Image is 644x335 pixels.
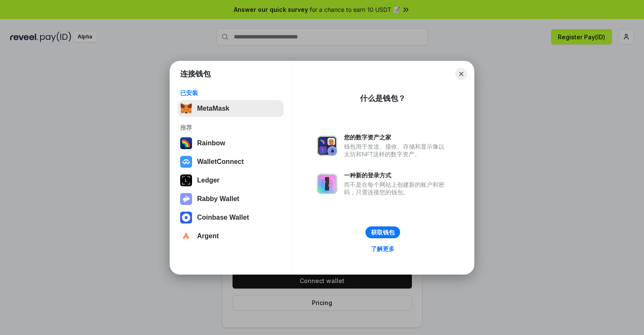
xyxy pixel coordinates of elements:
div: MetaMask [197,105,229,112]
button: Ledger [178,172,284,189]
button: WalletConnect [178,153,284,170]
div: 钱包用于发送、接收、存储和显示像以太坊和NFT这样的数字资产。 [344,143,449,158]
img: svg+xml,%3Csvg%20xmlns%3D%22http%3A%2F%2Fwww.w3.org%2F2000%2Fsvg%22%20width%3D%2228%22%20height%3... [180,174,192,186]
h1: 连接钱包 [180,69,211,79]
button: Close [455,68,467,80]
div: 了解更多 [371,245,395,253]
a: 了解更多 [366,243,400,254]
img: svg+xml,%3Csvg%20xmlns%3D%22http%3A%2F%2Fwww.w3.org%2F2000%2Fsvg%22%20fill%3D%22none%22%20viewBox... [317,174,337,194]
div: Ledger [197,177,219,184]
img: svg+xml,%3Csvg%20xmlns%3D%22http%3A%2F%2Fwww.w3.org%2F2000%2Fsvg%22%20fill%3D%22none%22%20viewBox... [317,136,337,156]
button: Coinbase Wallet [178,209,284,226]
div: WalletConnect [197,158,244,166]
img: svg+xml,%3Csvg%20xmlns%3D%22http%3A%2F%2Fwww.w3.org%2F2000%2Fsvg%22%20fill%3D%22none%22%20viewBox... [180,193,192,205]
div: Rabby Wallet [197,195,239,203]
button: Rabby Wallet [178,191,284,207]
div: 而不是在每个网站上创建新的账户和密码，只需连接您的钱包。 [344,181,449,196]
div: 推荐 [180,124,281,131]
div: 您的数字资产之家 [344,133,449,141]
div: 一种新的登录方式 [344,172,449,179]
img: svg+xml,%3Csvg%20fill%3D%22none%22%20height%3D%2233%22%20viewBox%3D%220%200%2035%2033%22%20width%... [180,103,192,114]
button: Argent [178,228,284,245]
img: svg+xml,%3Csvg%20width%3D%2228%22%20height%3D%2228%22%20viewBox%3D%220%200%2028%2028%22%20fill%3D... [180,156,192,168]
img: svg+xml,%3Csvg%20width%3D%2228%22%20height%3D%2228%22%20viewBox%3D%220%200%2028%2028%22%20fill%3D... [180,212,192,223]
div: 已安装 [180,89,281,97]
div: Argent [197,232,219,240]
img: svg+xml,%3Csvg%20width%3D%2228%22%20height%3D%2228%22%20viewBox%3D%220%200%2028%2028%22%20fill%3D... [180,230,192,242]
button: Rainbow [178,135,284,152]
div: 获取钱包 [371,229,395,236]
button: MetaMask [178,100,284,117]
div: 什么是钱包？ [360,93,406,103]
img: svg+xml,%3Csvg%20width%3D%22120%22%20height%3D%22120%22%20viewBox%3D%220%200%20120%20120%22%20fil... [180,137,192,149]
div: Coinbase Wallet [197,214,249,221]
button: 获取钱包 [365,226,400,238]
div: Rainbow [197,139,225,147]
